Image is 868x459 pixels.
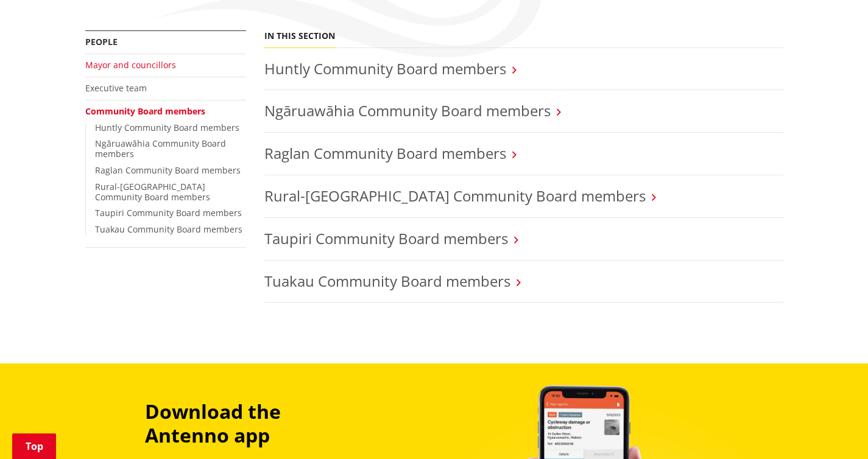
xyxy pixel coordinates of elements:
a: Huntly Community Board members [264,58,506,79]
a: Taupiri Community Board members [264,228,508,248]
a: Rural-[GEOGRAPHIC_DATA] Community Board members [264,186,646,206]
a: Raglan Community Board members [95,164,241,176]
a: Raglan Community Board members [264,143,506,163]
a: Top [12,433,56,459]
h5: In this section [264,31,335,41]
a: Community Board members [85,105,205,117]
a: People [85,36,118,47]
h3: Download the Antenno app [145,400,365,447]
iframe: Messenger Launcher [812,408,856,452]
a: Mayor and councillors [85,59,176,71]
a: Rural-[GEOGRAPHIC_DATA] Community Board members [95,181,210,203]
a: Taupiri Community Board members [95,207,242,219]
a: Ngāruawāhia Community Board members [95,138,226,159]
a: Huntly Community Board members [95,122,239,133]
a: Ngāruawāhia Community Board members [264,100,551,121]
a: Executive team [85,82,147,94]
a: Tuakau Community Board members [264,271,510,291]
a: Tuakau Community Board members [95,223,242,235]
